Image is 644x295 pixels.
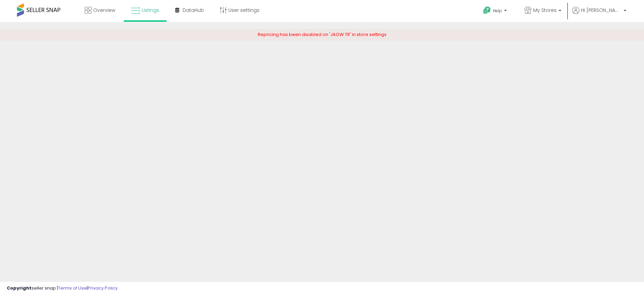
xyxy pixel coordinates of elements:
[7,285,118,292] div: seller snap | |
[93,7,115,14] span: Overview
[483,6,491,15] i: Get Help
[572,7,626,22] a: Hi [PERSON_NAME]
[493,8,502,14] span: Help
[581,7,622,14] span: Hi [PERSON_NAME]
[478,1,514,22] a: Help
[533,7,557,14] span: My Stores
[142,7,159,14] span: Listings
[88,285,118,291] a: Privacy Policy
[58,285,87,291] a: Terms of Use
[258,31,387,38] span: Repricing has been disabled on 'JAOW TR' in store settings
[7,285,32,291] strong: Copyright
[183,7,204,14] span: DataHub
